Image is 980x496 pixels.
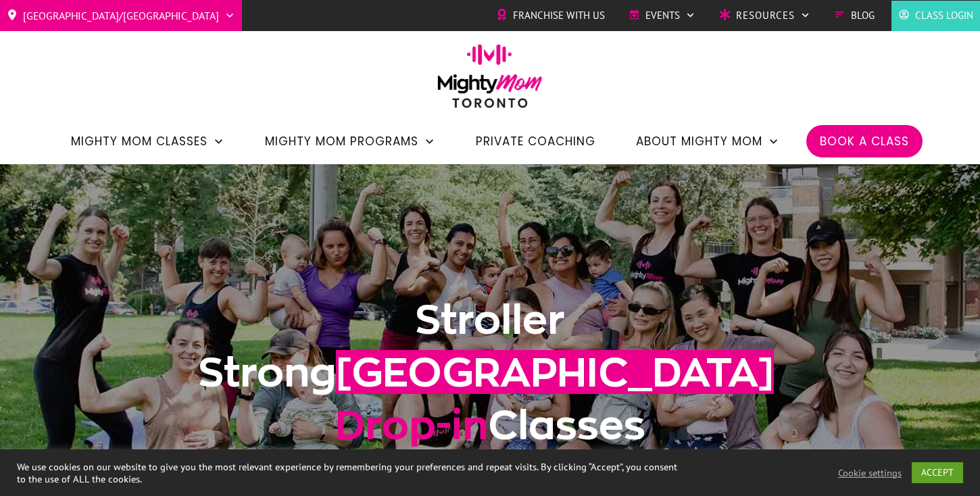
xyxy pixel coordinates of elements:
span: [GEOGRAPHIC_DATA]/[GEOGRAPHIC_DATA] [23,5,219,26]
img: mightymom-logo-toronto [431,44,549,118]
h1: Stroller Strong Classes [126,293,854,468]
a: Resources [719,5,810,26]
span: Franchise with Us [513,5,605,26]
a: Franchise with Us [496,5,605,26]
a: [GEOGRAPHIC_DATA]/[GEOGRAPHIC_DATA] [7,5,235,26]
span: Drop-in [335,403,488,447]
span: Blog [851,5,875,26]
a: Cookie settings [838,467,902,479]
span: Events [645,5,680,26]
span: About Mighty Mom [636,130,762,153]
a: ACCEPT [912,462,963,483]
span: [GEOGRAPHIC_DATA] [336,350,774,394]
span: Mighty Mom Classes [71,130,207,153]
span: Mighty Mom Programs [265,130,418,153]
span: Resources [736,5,795,26]
a: Book a Class [820,130,909,153]
span: Class Login [915,5,973,26]
a: Events [629,5,695,26]
a: Class Login [898,5,973,26]
a: Blog [834,5,875,26]
a: Mighty Mom Programs [265,130,435,153]
a: About Mighty Mom [636,130,779,153]
a: Private Coaching [476,130,595,153]
div: We use cookies on our website to give you the most relevant experience by remembering your prefer... [17,461,679,485]
a: Mighty Mom Classes [71,130,224,153]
